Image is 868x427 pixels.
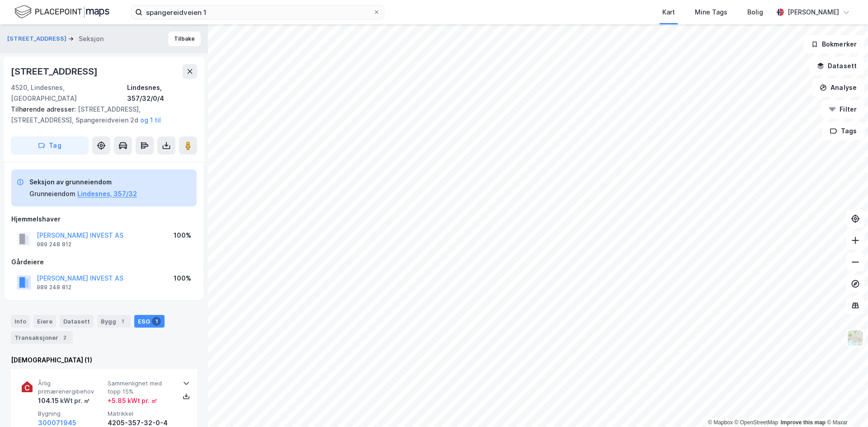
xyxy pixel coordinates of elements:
[11,105,78,113] span: Tilhørende adresser:
[821,100,864,118] button: Filter
[174,230,191,241] div: 100%
[97,315,131,328] div: Bygg
[662,7,675,18] div: Kart
[38,380,104,395] span: Årlig primærenergibehov
[823,384,868,427] iframe: Chat Widget
[812,79,864,97] button: Analyse
[11,214,197,225] div: Hjemmelshaver
[37,284,71,291] div: 989 248 812
[788,7,839,18] div: [PERSON_NAME]
[747,7,763,18] div: Bolig
[29,177,137,188] div: Seksjon av grunneiendom
[59,395,90,406] div: kWt pr. ㎡
[127,82,197,104] div: Lindesnes, 357/32/0/4
[735,419,778,426] a: OpenStreetMap
[847,329,864,347] img: Z
[11,82,127,104] div: 4520, Lindesnes, [GEOGRAPHIC_DATA]
[60,315,94,328] div: Datasett
[37,241,71,248] div: 989 248 812
[118,317,127,326] div: 1
[108,395,157,406] div: + 5.85 kWt pr. ㎡
[695,7,727,18] div: Mine Tags
[174,273,191,284] div: 100%
[79,33,104,44] div: Seksjon
[11,64,99,79] div: [STREET_ADDRESS]
[152,317,161,326] div: 1
[7,34,68,43] button: [STREET_ADDRESS]
[11,257,197,267] div: Gårdeiere
[708,419,733,426] a: Mapbox
[29,188,75,199] div: Grunneiendom
[11,104,190,126] div: [STREET_ADDRESS], [STREET_ADDRESS], Spangereidveien 2d
[142,5,373,19] input: Søk på adresse, matrikkel, gårdeiere, leietakere eller personer
[14,4,109,20] img: logo.f888ab2527a4732fd821a326f86c7f29.svg
[38,395,90,406] div: 104.15
[11,136,89,155] button: Tag
[11,315,30,328] div: Info
[33,315,56,328] div: Eiere
[38,410,104,418] span: Bygning
[168,32,201,46] button: Tilbake
[822,122,864,140] button: Tags
[134,315,165,328] div: ESG
[803,35,864,53] button: Bokmerker
[60,333,69,342] div: 2
[11,355,197,366] div: [DEMOGRAPHIC_DATA] (1)
[108,410,174,418] span: Matrikkel
[823,384,868,427] div: Kontrollprogram for chat
[809,57,864,75] button: Datasett
[77,188,137,199] button: Lindesnes, 357/32
[108,380,174,395] span: Sammenlignet med topp 15%
[781,419,826,426] a: Improve this map
[11,331,73,344] div: Transaksjoner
